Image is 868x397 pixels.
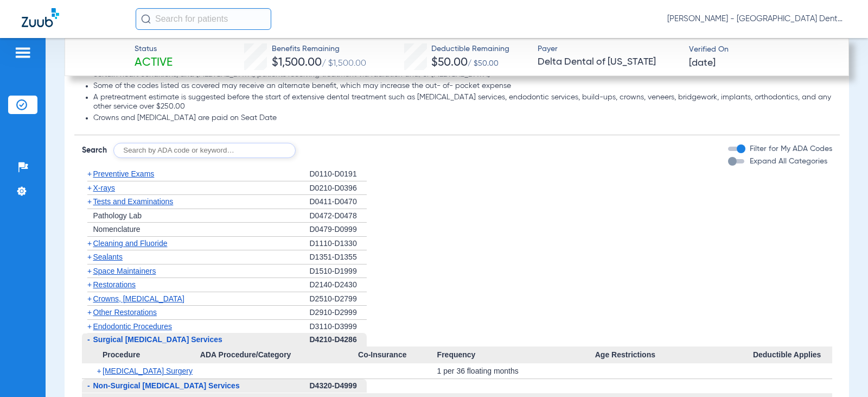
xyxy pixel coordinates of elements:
li: Crowns and [MEDICAL_DATA] are paid on Seat Date [93,114,832,123]
span: Active [135,55,173,71]
span: Co-Insurance [358,346,437,364]
span: - [87,381,90,390]
img: Zuub Logo [22,8,59,27]
span: + [87,267,92,275]
div: D4210-D4286 [310,333,367,346]
li: A pretreatment estimate is suggested before the start of extensive dental treatment such as [MEDI... [93,93,832,112]
span: Endodontic Procedures [93,322,173,331]
span: $1,500.00 [272,57,322,68]
span: Age Restrictions [595,346,753,364]
span: Search [82,145,107,156]
span: Preventive Exams [93,169,155,178]
span: ADA Procedure/Category [200,346,358,364]
span: Nomenclature [93,225,141,234]
li: Some of the codes listed as covered may receive an alternate benefit, which may increase the out-... [93,81,832,91]
div: D0479-D0999 [310,223,367,237]
span: [DATE] [689,56,716,70]
div: D0411-D0470 [310,195,367,209]
span: X-rays [93,184,115,192]
span: + [87,197,92,206]
span: + [87,184,92,192]
span: + [97,363,103,379]
span: Pathology Lab [93,211,142,220]
div: D2140-D2430 [310,278,367,292]
div: D2910-D2999 [310,306,367,320]
span: + [87,322,92,331]
input: Search for patients [136,8,271,30]
span: Other Restorations [93,308,157,317]
input: Search by ADA code or keyword… [113,143,296,158]
span: Tests and Examinations [93,197,174,206]
span: Sealants [93,253,123,261]
span: Payer [538,43,680,55]
span: + [87,308,92,317]
div: D0472-D0478 [310,209,367,223]
div: D1351-D1355 [310,250,367,264]
span: + [87,280,92,289]
span: + [87,239,92,248]
span: Non-Surgical [MEDICAL_DATA] Services [93,381,240,390]
span: Space Maintainers [93,267,156,275]
span: / $1,500.00 [322,59,366,68]
span: Frequency [437,346,595,364]
span: Surgical [MEDICAL_DATA] Services [93,335,222,344]
span: Benefits Remaining [272,43,366,55]
span: Procedure [82,346,200,364]
div: D3110-D3999 [310,320,367,333]
div: D1110-D1330 [310,237,367,251]
div: D4320-D4999 [310,379,367,393]
span: [PERSON_NAME] - [GEOGRAPHIC_DATA] Dental Care [667,14,846,24]
span: + [87,253,92,261]
div: D1510-D1999 [310,264,367,279]
span: Crowns, [MEDICAL_DATA] [93,294,184,303]
div: D2510-D2799 [310,292,367,306]
span: Deductible Applies [753,346,832,364]
span: Restorations [93,280,136,289]
img: Search Icon [141,14,151,24]
span: Deductible Remaining [431,43,509,55]
label: Filter for My ADA Codes [748,143,832,155]
img: hamburger-icon [14,46,31,59]
span: [MEDICAL_DATA] Surgery [103,367,193,375]
span: $50.00 [431,57,468,68]
span: - [87,335,90,344]
span: Cleaning and Fluoride [93,239,168,248]
span: Delta Dental of [US_STATE] [538,55,680,69]
div: D0210-D0396 [310,181,367,196]
span: Expand All Categories [750,157,827,165]
span: + [87,294,92,303]
div: D0110-D0191 [310,167,367,181]
span: + [87,169,92,178]
div: 1 per 36 floating months [437,363,595,379]
span: / $50.00 [468,60,499,67]
span: Status [135,43,173,55]
span: Verified On [689,44,831,55]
